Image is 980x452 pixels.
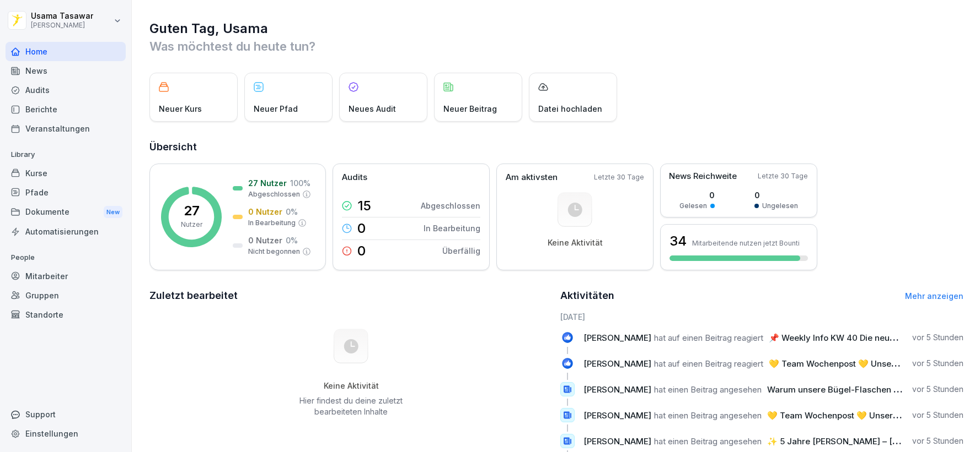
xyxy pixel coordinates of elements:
span: [PERSON_NAME] [583,358,651,369]
span: hat einen Beitrag angesehen [654,436,762,446]
h2: Zuletzt bearbeitet [149,288,553,303]
span: hat einen Beitrag angesehen [654,384,762,395]
p: vor 5 Stunden [912,384,963,395]
a: Audits [6,80,126,100]
h3: 34 [670,232,687,250]
p: Letzte 30 Tage [758,171,808,181]
p: Nicht begonnen [248,247,300,257]
h1: Guten Tag, Usama [149,20,963,37]
p: 0 [679,189,715,201]
p: In Bearbeitung [248,218,296,228]
p: News Reichweite [669,170,737,183]
p: Abgeschlossen [248,189,300,199]
a: Kurse [6,164,126,183]
p: People [6,249,126,266]
p: vor 5 Stunden [912,410,963,421]
a: Berichte [6,100,126,119]
p: Neuer Pfad [254,103,298,115]
a: Pfade [6,183,126,202]
p: Audits [342,171,367,184]
p: 15 [357,199,371,213]
a: Mehr anzeigen [905,291,963,301]
p: Neuer Beitrag [443,103,497,115]
a: Einstellungen [6,424,126,443]
a: DokumenteNew [6,202,126,222]
p: Library [6,146,126,164]
p: Was möchtest du heute tun? [149,37,963,55]
p: Abgeschlossen [421,200,480,211]
p: vor 5 Stunden [912,332,963,343]
span: hat auf einen Beitrag reagiert [654,333,763,343]
p: vor 5 Stunden [912,358,963,369]
div: Support [6,405,126,424]
p: 0 Nutzer [248,206,282,217]
p: Nutzer [181,220,202,230]
span: [PERSON_NAME] [583,436,651,446]
p: 0 [754,189,798,201]
p: [PERSON_NAME] [31,21,93,29]
p: 27 Nutzer [248,177,287,189]
a: Home [6,42,126,61]
p: Letzte 30 Tage [594,172,644,182]
h6: [DATE] [560,311,963,323]
h2: Übersicht [149,139,963,155]
span: hat auf einen Beitrag reagiert [654,358,763,369]
h5: Keine Aktivität [296,381,407,391]
p: Datei hochladen [538,103,602,115]
p: 0 % [286,235,298,246]
p: Gelesen [679,201,707,211]
p: 100 % [290,177,310,189]
div: Dokumente [6,202,126,222]
p: Überfällig [442,245,480,257]
p: vor 5 Stunden [912,435,963,446]
p: Usama Tasawar [31,12,93,21]
p: 0 Nutzer [248,235,282,246]
a: Standorte [6,305,126,324]
p: Mitarbeitende nutzen jetzt Bounti [692,239,800,247]
div: New [104,206,122,219]
span: [PERSON_NAME] [583,410,651,421]
p: 27 [184,204,200,217]
span: [PERSON_NAME] [583,333,651,343]
p: Keine Aktivität [548,238,603,248]
span: [PERSON_NAME] [583,384,651,395]
a: News [6,61,126,80]
a: Automatisierungen [6,222,126,241]
a: Gruppen [6,286,126,305]
p: 0 [357,244,366,258]
p: Ungelesen [762,201,798,211]
p: Hier findest du deine zuletzt bearbeiteten Inhalte [296,395,407,417]
a: Mitarbeiter [6,266,126,286]
p: Am aktivsten [506,171,558,184]
span: hat einen Beitrag angesehen [654,410,762,421]
a: Veranstaltungen [6,119,126,138]
p: Neues Audit [349,103,396,115]
h2: Aktivitäten [560,288,614,303]
p: Neuer Kurs [159,103,202,115]
p: 0 % [286,206,298,217]
p: In Bearbeitung [424,222,480,234]
p: 0 [357,222,366,235]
